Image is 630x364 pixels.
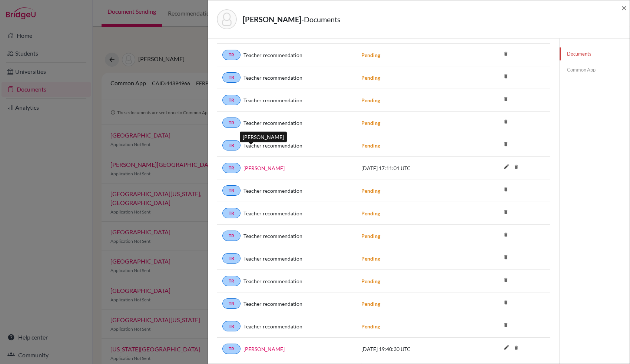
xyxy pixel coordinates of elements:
button: edit [500,162,513,173]
strong: Pending [361,233,380,239]
a: [PERSON_NAME] [243,345,285,353]
a: TR [222,185,241,196]
a: Documents [560,47,630,60]
i: edit [501,341,513,353]
a: TR [222,344,241,354]
a: TR [222,72,241,83]
strong: Pending [361,75,380,81]
a: TR [222,276,241,286]
span: [DATE] 17:11:01 UTC [361,165,411,171]
i: delete [500,93,511,105]
i: delete [500,116,511,127]
span: Teacher recommendation [243,51,302,59]
a: Common App [560,63,630,76]
i: delete [511,161,522,172]
a: TR [222,118,241,128]
strong: [PERSON_NAME] [243,15,301,24]
i: delete [500,252,511,263]
span: Teacher recommendation [243,142,302,149]
strong: Pending [361,323,380,330]
a: TR [222,163,241,173]
a: TR [222,95,241,105]
span: Teacher recommendation [243,300,302,308]
button: edit [500,343,513,354]
span: Teacher recommendation [243,232,302,240]
strong: Pending [361,278,380,284]
a: TR [222,321,241,331]
span: Teacher recommendation [243,322,302,330]
span: Teacher recommendation [243,255,302,262]
i: delete [500,48,511,59]
a: [PERSON_NAME] [243,164,285,172]
i: delete [500,274,511,285]
strong: Pending [361,255,380,262]
strong: Pending [361,97,380,103]
a: TR [222,298,241,309]
span: - Documents [301,15,341,24]
strong: Pending [361,188,380,194]
a: TR [222,231,241,241]
a: TR [222,140,241,150]
span: Teacher recommendation [243,187,302,195]
span: Teacher recommendation [243,209,302,217]
span: × [621,2,627,13]
i: delete [500,229,511,240]
i: delete [500,71,511,82]
div: [PERSON_NAME] [240,132,287,142]
button: Close [621,3,627,12]
a: TR [222,50,241,60]
strong: Pending [361,210,380,216]
a: TR [222,253,241,264]
span: Teacher recommendation [243,119,302,127]
strong: Pending [361,52,380,58]
i: delete [511,342,522,353]
i: edit [501,161,513,172]
strong: Pending [361,301,380,307]
a: TR [222,208,241,218]
span: Teacher recommendation [243,277,302,285]
i: delete [500,297,511,308]
i: delete [500,139,511,150]
span: Teacher recommendation [243,74,302,82]
span: [DATE] 19:40:30 UTC [361,346,411,352]
span: Teacher recommendation [243,96,302,104]
i: delete [500,184,511,195]
i: delete [500,206,511,218]
strong: Pending [361,120,380,126]
strong: Pending [361,142,380,149]
i: delete [500,320,511,331]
